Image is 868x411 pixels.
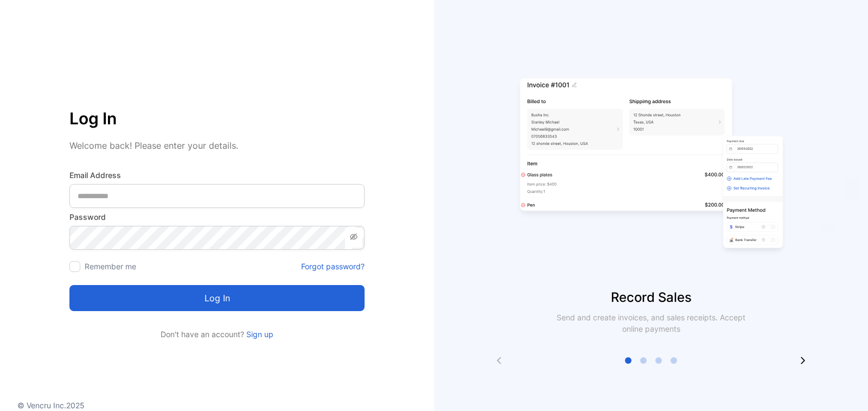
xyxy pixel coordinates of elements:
[69,285,365,311] button: Log in
[547,312,755,334] p: Send and create invoices, and sales receipts. Accept online payments
[434,288,868,307] p: Record Sales
[69,43,124,102] img: vencru logo
[301,261,365,272] a: Forgot password?
[69,105,365,131] p: Log In
[515,43,787,288] img: slider image
[69,328,365,340] p: Don't have an account?
[69,139,365,152] p: Welcome back! Please enter your details.
[85,262,136,271] label: Remember me
[244,330,273,339] a: Sign up
[69,169,365,181] label: Email Address
[69,211,365,223] label: Password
